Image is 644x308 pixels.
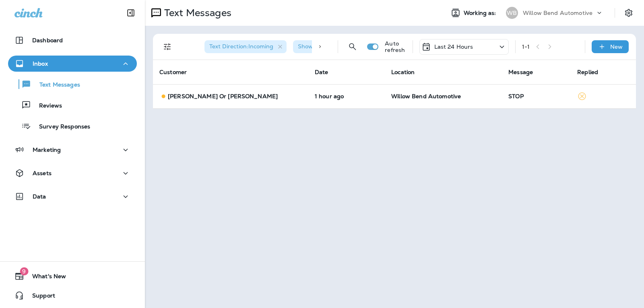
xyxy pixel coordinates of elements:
[391,68,415,76] span: Location
[31,102,62,110] p: Reviews
[120,5,142,21] button: Collapse Sidebar
[391,93,461,100] span: Willow Bend Automotive
[161,7,231,19] p: Text Messages
[20,267,28,275] span: 9
[33,147,61,153] p: Marketing
[385,40,406,53] p: Auto refresh
[8,118,137,134] button: Survey Responses
[464,10,498,17] span: Working as:
[204,40,287,53] div: Text Direction:Incoming
[8,142,137,158] button: Marketing
[315,68,328,76] span: Date
[523,10,592,16] p: Willow Bend Automotive
[508,68,533,76] span: Message
[8,268,137,284] button: 9What's New
[298,43,395,50] span: Show Start/Stop/Unsubscribe : true
[522,43,530,50] div: 1 - 1
[508,93,564,99] div: STOP
[434,43,473,50] p: Last 24 Hours
[209,43,273,50] span: Text Direction : Incoming
[610,43,623,50] p: New
[24,292,55,302] span: Support
[24,273,66,283] span: What's New
[315,93,378,99] p: Aug 13, 2025 01:40 PM
[32,37,63,43] p: Dashboard
[506,7,518,19] div: WB
[31,123,90,131] p: Survey Responses
[8,76,137,93] button: Text Messages
[8,56,137,72] button: Inbox
[577,68,598,76] span: Replied
[8,97,137,114] button: Reviews
[621,6,636,20] button: Settings
[8,32,137,48] button: Dashboard
[293,40,408,53] div: Show Start/Stop/Unsubscribe:true
[8,287,137,304] button: Support
[33,193,46,200] p: Data
[345,39,361,55] button: Search Messages
[33,60,48,67] p: Inbox
[8,188,137,205] button: Data
[159,39,175,55] button: Filters
[168,93,278,99] p: [PERSON_NAME] Or [PERSON_NAME]
[31,81,80,89] p: Text Messages
[159,68,187,76] span: Customer
[33,170,52,176] p: Assets
[8,165,137,181] button: Assets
